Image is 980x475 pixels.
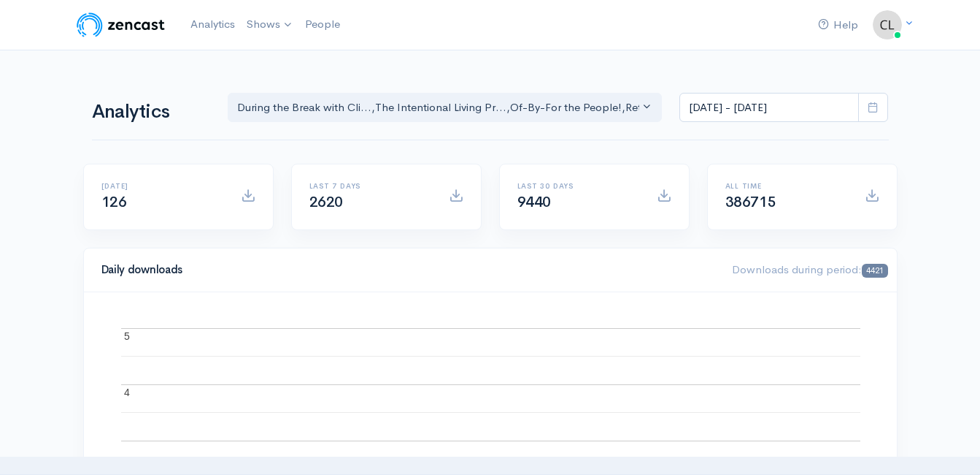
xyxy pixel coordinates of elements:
[101,193,127,211] span: 126
[241,9,299,41] a: Shows
[725,193,776,211] span: 386715
[309,182,431,190] h6: Last 7 days
[517,182,639,190] h6: Last 30 days
[237,99,640,116] div: During the Break with Cli... , The Intentional Living Pr... , Of-By-For the People! , Rethink - R...
[101,310,879,456] svg: A chart.
[92,102,210,123] h1: Analytics
[725,182,847,190] h6: All time
[101,264,715,276] h4: Daily downloads
[812,9,864,41] a: Help
[930,425,965,460] iframe: gist-messenger-bubble-iframe
[101,182,223,190] h6: [DATE]
[228,93,663,123] button: During the Break with Cli..., The Intentional Living Pr..., Of-By-For the People!, Rethink - Rese...
[299,9,346,40] a: People
[679,93,859,123] input: analytics date range selector
[862,264,887,278] span: 4421
[732,262,887,276] span: Downloads during period:
[873,10,902,39] img: ...
[124,330,130,342] text: 5
[74,10,167,39] img: ZenCast Logo
[309,193,343,211] span: 2620
[124,387,130,398] text: 4
[185,9,241,40] a: Analytics
[517,193,551,211] span: 9440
